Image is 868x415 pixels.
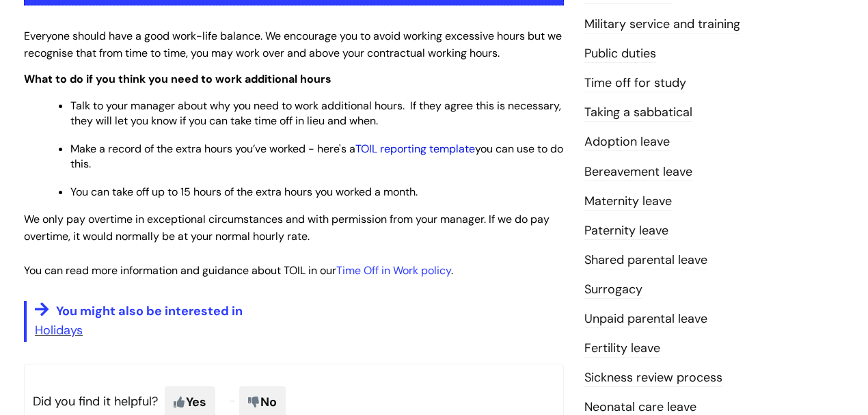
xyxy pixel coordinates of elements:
a: Bereavement leave [584,163,692,181]
span: We only pay overtime in exceptional circumstances and with permission from your manager. If we do... [24,212,550,243]
a: Public duties [584,45,656,63]
a: Maternity leave [584,193,672,211]
a: Surrogacy [584,281,642,299]
a: Fertility leave [584,340,660,358]
span: Make a record of the extra hours you’ve worked - here's a you can use to do this. [70,142,563,171]
a: Sickness review process [584,369,722,387]
a: Holidays [35,322,83,338]
a: Unpaid parental leave [584,310,707,328]
a: Adoption leave [584,133,670,151]
a: Time Off in Work policy [336,263,451,278]
a: Time off for study [584,75,686,92]
span: Everyone should have a good work-life balance. We encourage you to avoid working excessive hours ... [24,29,562,60]
span: Talk to your manager about why you need to work additional hours. If they agree this is necessary... [70,98,561,128]
span: You can take off up to 15 hours of the extra hours you worked a month. [70,185,418,199]
span: You might also be interested in [56,303,243,319]
a: TOIL reporting template [355,142,475,156]
span: What to do if you think you need to work additional hours [24,72,331,86]
a: Taking a sabbatical [584,104,692,122]
span: You can read more information and guidance about TOIL in our . [24,263,453,278]
a: Paternity leave [584,222,668,240]
a: Military service and training [584,16,740,34]
a: Shared parental leave [584,252,707,269]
